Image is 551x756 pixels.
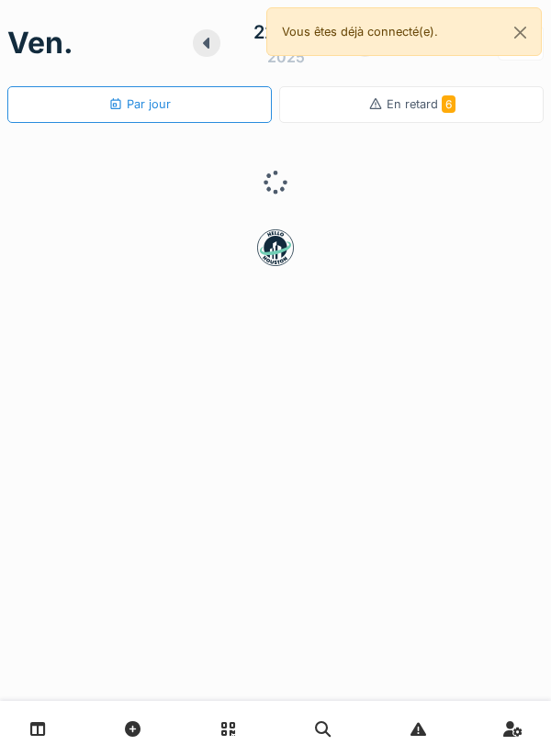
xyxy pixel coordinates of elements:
[7,26,73,61] h1: ven.
[387,97,455,111] span: En retard
[257,229,294,266] img: badge-BVDL4wpA.svg
[500,8,541,57] button: Close
[253,18,319,46] div: 22 août
[108,95,171,113] div: Par jour
[267,46,305,68] div: 2025
[442,95,455,113] span: 6
[266,7,542,56] div: Vous êtes déjà connecté(e).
